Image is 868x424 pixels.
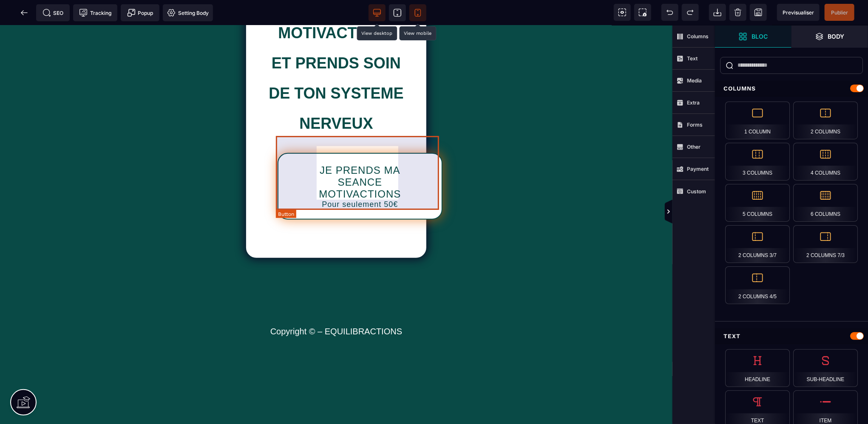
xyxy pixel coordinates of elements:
[725,102,790,139] div: 1 Column
[167,8,209,17] span: Setting Body
[793,349,858,387] div: Sub-Headline
[79,8,111,17] span: Tracking
[43,8,64,17] span: SEO
[687,33,709,40] strong: Columns
[777,4,820,21] span: Preview
[687,166,709,172] strong: Payment
[828,33,845,40] strong: Body
[791,25,868,48] span: Open Layer Manager
[6,299,666,313] text: Copyright © – EQUILIBRACTIONS
[752,33,768,40] strong: Bloc
[725,225,790,263] div: 2 Columns 3/7
[725,349,790,387] div: Headline
[687,55,698,62] strong: Text
[793,102,858,139] div: 2 Columns
[793,143,858,181] div: 4 Columns
[725,184,790,222] div: 5 Columns
[715,25,791,48] span: Open Blocks
[687,99,700,106] strong: Extra
[687,144,701,150] strong: Other
[793,184,858,222] div: 6 Columns
[687,188,706,195] strong: Custom
[725,143,790,181] div: 3 Columns
[687,122,703,128] strong: Forms
[687,77,702,84] strong: Media
[783,9,814,16] span: Previsualiser
[831,9,848,16] span: Publier
[634,4,651,21] span: Screenshot
[793,225,858,263] div: 2 Columns 7/3
[715,81,868,96] div: Columns
[278,127,443,194] button: JE PRENDS MA SEANCE MOTIVACTIONSPour seulement 50€
[725,266,790,304] div: 2 Columns 4/5
[715,328,868,344] div: Text
[614,4,631,21] span: View components
[127,8,153,17] span: Popup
